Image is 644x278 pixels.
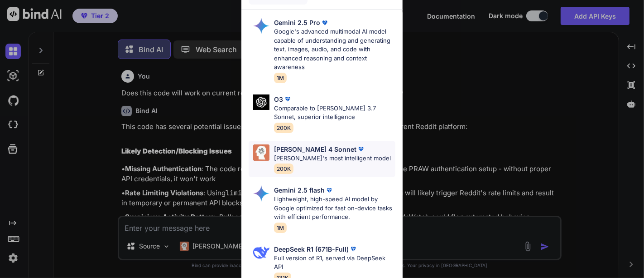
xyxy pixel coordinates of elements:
[253,144,269,161] img: Pick Models
[274,94,283,104] p: O3
[274,73,287,83] span: 1M
[274,195,395,222] p: Lightweight, high-speed AI model by Google optimized for fast on-device tasks with efficient perf...
[274,154,391,163] p: [PERSON_NAME]'s most intelligent model
[325,186,334,195] img: premium
[356,144,365,154] img: premium
[274,18,320,27] p: Gemini 2.5 Pro
[274,27,395,72] p: Google's advanced multimodal AI model capable of understanding and generating text, images, audio...
[274,144,356,154] p: [PERSON_NAME] 4 Sonnet
[349,244,358,253] img: premium
[274,104,395,122] p: Comparable to [PERSON_NAME] 3.7 Sonnet, superior intelligence
[253,244,269,261] img: Pick Models
[274,254,395,272] p: Full version of R1, served via DeepSeek API
[274,223,287,233] span: 1M
[283,94,292,104] img: premium
[253,18,269,34] img: Pick Models
[253,185,269,202] img: Pick Models
[274,123,293,133] span: 200K
[274,244,349,254] p: DeepSeek R1 (671B-Full)
[253,94,269,110] img: Pick Models
[274,164,293,174] span: 200K
[274,185,325,195] p: Gemini 2.5 flash
[320,18,329,27] img: premium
